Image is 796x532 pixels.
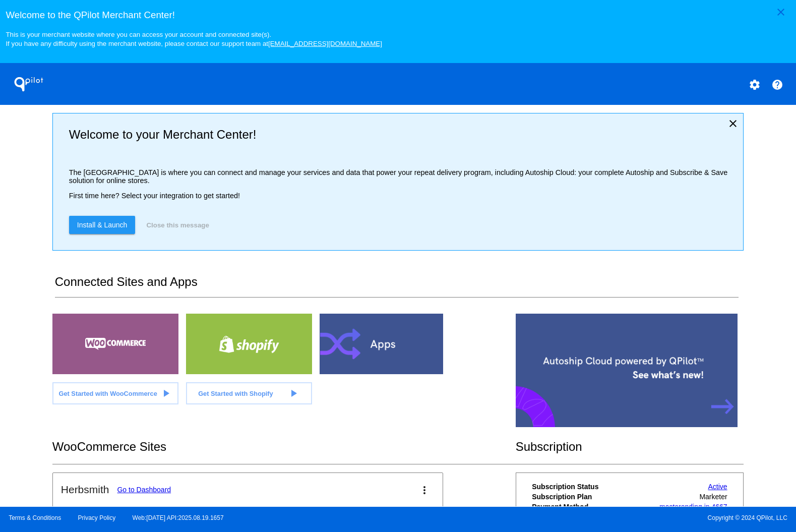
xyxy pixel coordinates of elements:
span: Install & Launch [77,221,128,229]
a: Active [708,483,727,491]
p: First time here? Select your integration to get started! [69,192,735,200]
th: Subscription Status [531,482,657,491]
th: Payment Method [531,502,657,511]
h2: Herbsmith [61,484,109,496]
a: [EMAIL_ADDRESS][DOMAIN_NAME] [268,40,382,47]
mat-icon: settings [749,79,761,91]
mat-icon: play_arrow [287,387,299,399]
h3: Welcome to the QPilot Merchant Center! [6,10,790,21]
mat-icon: more_vert [418,484,431,496]
a: Go to Dashboard [117,486,171,494]
a: masterending in 4667 [659,503,727,511]
mat-icon: close [727,117,739,130]
span: master [659,503,681,511]
th: Subscription Plan [531,492,657,501]
h2: Connected Sites and Apps [55,275,739,298]
small: This is your merchant website where you can access your account and connected site(s). If you hav... [6,31,382,47]
p: The [GEOGRAPHIC_DATA] is where you can connect and manage your services and data that power your ... [69,168,735,185]
span: Marketer [699,493,727,501]
h2: Subscription [516,440,744,454]
span: Copyright © 2024 QPilot, LLC [407,514,787,521]
h1: QPilot [9,74,49,94]
mat-icon: play_arrow [160,387,172,399]
h2: Welcome to your Merchant Center! [69,128,735,142]
a: Privacy Policy [78,514,116,521]
h2: WooCommerce Sites [52,440,516,454]
a: Get Started with WooCommerce [52,382,178,404]
span: Get Started with Shopify [198,390,273,397]
a: Install & Launch [69,216,136,234]
span: Get Started with WooCommerce [58,390,157,397]
mat-icon: help [771,79,783,91]
a: Get Started with Shopify [186,382,312,404]
button: Close this message [143,216,212,234]
a: Web:[DATE] API:2025.08.19.1657 [133,514,224,521]
a: Terms & Conditions [9,514,61,521]
mat-icon: close [775,6,787,18]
